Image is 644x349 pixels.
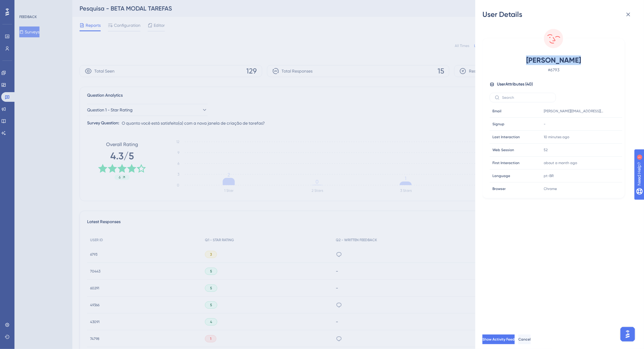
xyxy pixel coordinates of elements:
[492,160,520,165] span: First Interaction
[14,2,38,9] span: Need Help?
[544,173,554,178] span: pt-BR
[501,66,607,73] span: # 6793
[544,109,604,114] span: [PERSON_NAME][EMAIL_ADDRESS][PERSON_NAME][DOMAIN_NAME]
[492,148,514,152] span: Web Session
[482,337,515,342] span: Show Activity Feed
[544,148,548,152] span: 52
[492,109,501,114] span: Email
[492,173,510,178] span: Language
[544,135,570,139] time: 10 minutes ago
[544,186,557,191] span: Chrome
[492,135,520,139] span: Last Interaction
[482,335,515,344] button: Show Activity Feed
[619,325,637,343] iframe: UserGuiding AI Assistant Launcher
[42,3,44,8] div: 1
[518,335,531,344] button: Cancel
[501,55,607,65] span: [PERSON_NAME]
[518,337,531,342] span: Cancel
[497,81,533,88] span: User Attributes ( 40 )
[482,10,637,19] div: User Details
[492,122,504,126] span: Signup
[502,95,551,100] input: Search
[544,122,546,126] span: -
[492,186,506,191] span: Browser
[544,161,577,165] time: about a month ago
